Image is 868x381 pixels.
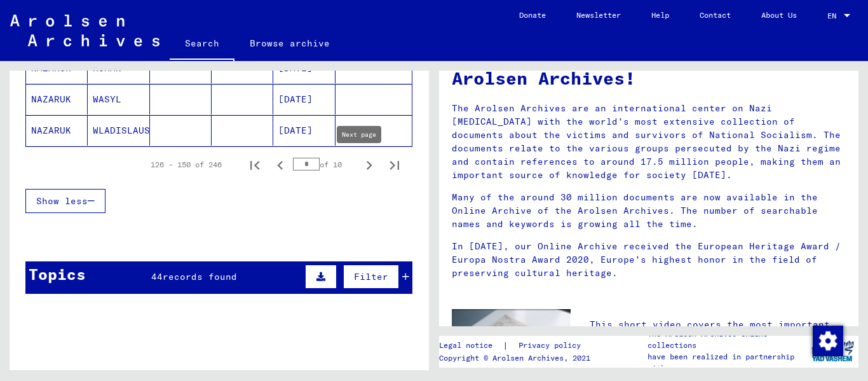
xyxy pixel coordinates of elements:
span: records found [163,271,237,282]
div: 126 – 150 of 246 [151,159,222,170]
img: yv_logo.png [809,335,857,367]
img: Zustimmung ändern [813,326,843,356]
p: The Arolsen Archives online collections [648,328,806,351]
button: Previous page [268,152,293,177]
mat-cell: [DATE] [273,84,335,114]
button: First page [242,152,268,177]
button: Filter [343,265,399,289]
mat-cell: [DATE] [273,115,335,146]
p: Many of the around 30 million documents are now available in the Online Archive of the Arolsen Ar... [452,191,846,231]
mat-select-trigger: EN [827,11,836,20]
p: Copyright © Arolsen Archives, 2021 [439,352,596,364]
span: Show less [36,195,88,207]
a: Search [170,28,234,61]
mat-cell: WASYL [88,84,149,114]
a: Browse archive [234,28,345,59]
p: This short video covers the most important tips for searching the Online Archive. [590,318,846,345]
a: Legal notice [439,339,503,352]
mat-cell: NAZARUK [26,115,88,146]
div: Zustimmung ändern [812,325,843,356]
img: Arolsen_neg.svg [10,15,159,46]
p: In [DATE], our Online Archive received the European Heritage Award / Europa Nostra Award 2020, Eu... [452,240,846,280]
div: of 10 [293,158,356,170]
p: The Arolsen Archives are an international center on Nazi [MEDICAL_DATA] with the world’s most ext... [452,102,846,182]
button: Next page [356,152,382,177]
img: video.jpg [452,309,571,374]
p: have been realized in partnership with [648,351,806,374]
div: Topics [29,263,86,286]
button: Show less [25,189,105,213]
span: 44 [151,271,163,282]
button: Last page [382,152,407,177]
mat-cell: NAZARUK [26,84,88,114]
div: | [439,339,596,352]
a: Privacy policy [508,339,596,352]
mat-cell: WLADISLAUS [88,115,149,146]
span: Filter [354,271,388,282]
